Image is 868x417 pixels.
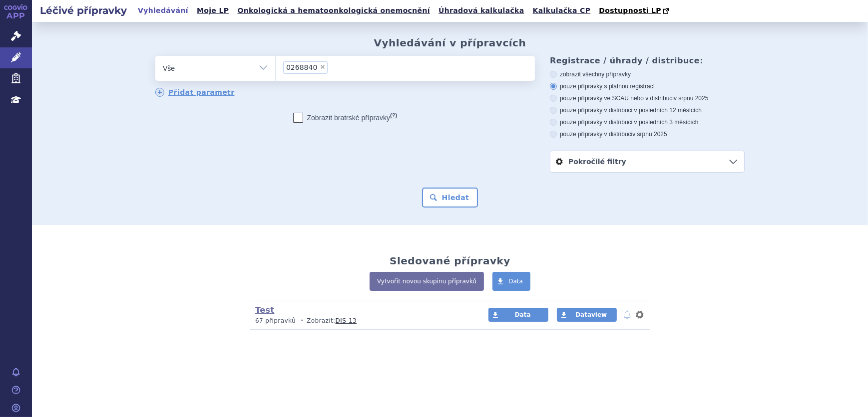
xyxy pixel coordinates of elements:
[550,56,745,65] h3: Registrace / úhrady / distribuce:
[155,88,235,97] a: Přidat parametr
[255,317,469,325] p: Zobrazit:
[515,311,531,318] span: Data
[135,4,191,17] a: Vyhledávání
[422,188,478,208] button: Hledat
[390,112,397,119] abbr: (?)
[286,64,317,71] span: 0268840
[194,4,232,17] a: Moje LP
[550,70,745,78] label: zobrazit všechny přípravky
[550,151,744,172] a: Pokročilé filtry
[488,308,548,322] a: Data
[622,309,632,321] button: notifikace
[331,61,336,73] input: 0268840
[255,317,296,324] span: 67 přípravků
[550,130,745,138] label: pouze přípravky v distribuci
[336,317,357,324] a: DIS-13
[234,4,433,17] a: Onkologická a hematoonkologická onemocnění
[293,113,398,123] label: Zobrazit bratrské přípravky
[435,4,527,17] a: Úhradová kalkulačka
[550,118,745,126] label: pouze přípravky v distribuci v posledních 3 měsících
[599,6,661,14] span: Dostupnosti LP
[550,106,745,114] label: pouze přípravky v distribuci v posledních 12 měsících
[374,37,526,49] h2: Vyhledávání v přípravcích
[550,94,745,102] label: pouze přípravky ve SCAU nebo v distribuci
[508,278,523,285] span: Data
[635,309,645,321] button: nastavení
[255,305,274,315] a: Test
[283,61,328,74] li: 0268840
[298,317,307,325] i: •
[320,64,326,70] span: ×
[390,255,510,267] h2: Sledované přípravky
[674,95,708,102] span: v srpnu 2025
[550,82,745,90] label: pouze přípravky s platnou registrací
[632,131,667,138] span: v srpnu 2025
[370,272,484,291] a: Vytvořit novou skupinu přípravků
[32,3,135,17] h2: Léčivé přípravky
[557,308,617,322] a: Dataview
[530,4,594,17] a: Kalkulačka CP
[492,272,530,291] a: Data
[575,311,607,318] span: Dataview
[596,4,674,18] a: Dostupnosti LP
